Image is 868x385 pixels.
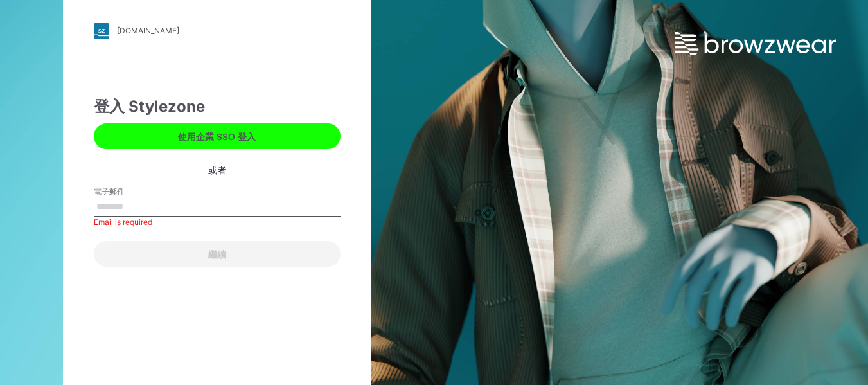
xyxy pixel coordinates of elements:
font: 電子郵件 [94,186,125,196]
img: browzwear-logo.e42bd6dac1945053ebaf764b6aa21510.svg [675,32,836,55]
button: 使用企業 SSO 登入 [94,123,341,149]
a: [DOMAIN_NAME] [94,23,341,39]
font: 使用企業 SSO 登入 [178,131,256,142]
img: stylezone-logo.562084cfcfab977791bfbf7441f1a819.svg [94,23,109,39]
div: Email is required [94,217,341,228]
font: 登入 Stylezone [94,97,205,116]
font: 或者 [208,165,226,175]
font: [DOMAIN_NAME] [117,26,179,35]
